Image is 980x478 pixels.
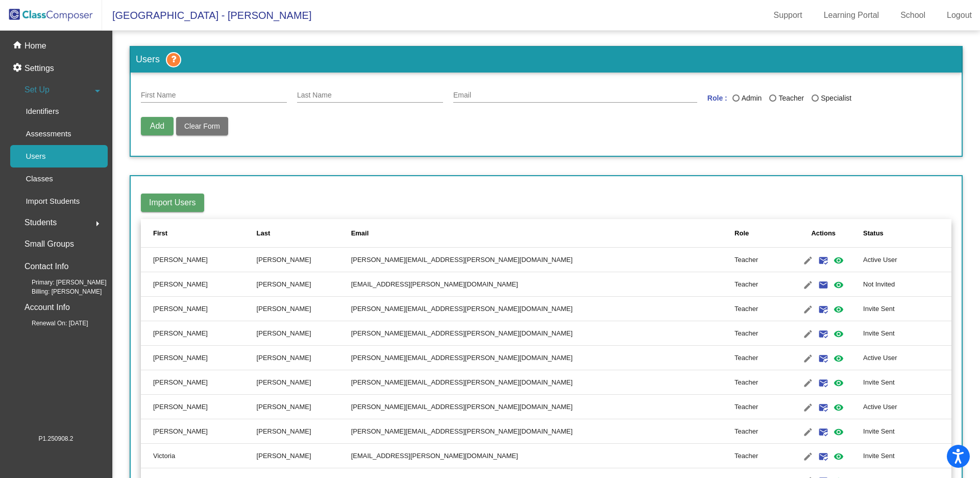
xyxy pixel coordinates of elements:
[141,272,257,297] td: [PERSON_NAME]
[26,150,45,162] p: Users
[802,303,814,316] mat-icon: edit
[802,401,814,414] mat-icon: edit
[131,47,962,73] h3: Users
[184,122,220,130] span: Clear Form
[802,279,814,291] mat-icon: edit
[102,7,311,23] span: [GEOGRAPHIC_DATA] - [PERSON_NAME]
[734,370,783,395] td: Teacher
[176,117,228,135] button: Clear Form
[257,228,271,238] div: Last
[149,198,196,207] span: Import Users
[453,91,697,100] input: E Mail
[832,426,845,438] mat-icon: visibility
[832,352,845,365] mat-icon: visibility
[351,346,734,370] td: [PERSON_NAME][EMAIL_ADDRESS][PERSON_NAME][DOMAIN_NAME]
[802,426,814,438] mat-icon: edit
[734,228,783,238] div: Role
[863,228,884,238] div: Status
[15,287,102,296] span: Billing: [PERSON_NAME]
[257,419,351,444] td: [PERSON_NAME]
[734,395,783,419] td: Teacher
[734,248,783,272] td: Teacher
[832,450,845,463] mat-icon: visibility
[740,93,762,104] div: Admin
[257,248,351,272] td: [PERSON_NAME]
[351,419,734,444] td: [PERSON_NAME][EMAIL_ADDRESS][PERSON_NAME][DOMAIN_NAME]
[297,91,443,100] input: Last Name
[351,228,734,238] div: Email
[863,346,951,370] td: Active User
[832,254,845,267] mat-icon: visibility
[832,328,845,340] mat-icon: visibility
[153,228,257,238] div: First
[91,218,104,230] mat-icon: arrow_right
[734,346,783,370] td: Teacher
[24,300,70,315] p: Account Info
[12,40,24,52] mat-icon: home
[817,426,829,438] mat-icon: mark_email_read
[817,377,829,389] mat-icon: mark_email_read
[832,377,845,389] mat-icon: visibility
[863,248,951,272] td: Active User
[351,444,734,468] td: [EMAIL_ADDRESS][PERSON_NAME][DOMAIN_NAME]
[141,91,287,100] input: First Name
[91,85,104,97] mat-icon: arrow_drop_down
[15,319,88,328] span: Renewal On: [DATE]
[257,272,351,297] td: [PERSON_NAME]
[15,278,107,287] span: Primary: [PERSON_NAME]
[26,173,53,185] p: Classes
[832,401,845,414] mat-icon: visibility
[817,254,829,267] mat-icon: mark_email_read
[24,237,74,251] p: Small Groups
[351,370,734,395] td: [PERSON_NAME][EMAIL_ADDRESS][PERSON_NAME][DOMAIN_NAME]
[732,93,859,107] mat-radio-group: Last Name
[817,352,829,365] mat-icon: mark_email_read
[351,297,734,321] td: [PERSON_NAME][EMAIL_ADDRESS][PERSON_NAME][DOMAIN_NAME]
[802,328,814,340] mat-icon: edit
[257,228,351,238] div: Last
[257,395,351,419] td: [PERSON_NAME]
[802,377,814,389] mat-icon: edit
[26,195,80,207] p: Import Students
[351,395,734,419] td: [PERSON_NAME][EMAIL_ADDRESS][PERSON_NAME][DOMAIN_NAME]
[802,254,814,267] mat-icon: edit
[257,346,351,370] td: [PERSON_NAME]
[150,122,164,130] span: Add
[141,370,257,395] td: [PERSON_NAME]
[776,93,804,104] div: Teacher
[257,444,351,468] td: [PERSON_NAME]
[863,272,951,297] td: Not Invited
[24,62,54,75] p: Settings
[141,297,257,321] td: [PERSON_NAME]
[734,321,783,346] td: Teacher
[817,328,829,340] mat-icon: mark_email_read
[734,272,783,297] td: Teacher
[351,272,734,297] td: [EMAIL_ADDRESS][PERSON_NAME][DOMAIN_NAME]
[141,194,204,212] button: Import Users
[819,93,851,104] div: Specialist
[141,346,257,370] td: [PERSON_NAME]
[12,62,24,75] mat-icon: settings
[141,321,257,346] td: [PERSON_NAME]
[734,297,783,321] td: Teacher
[863,444,951,468] td: Invite Sent
[863,370,951,395] td: Invite Sent
[141,395,257,419] td: [PERSON_NAME]
[863,419,951,444] td: Invite Sent
[766,7,811,23] a: Support
[26,105,59,117] p: Identifiers
[832,303,845,316] mat-icon: visibility
[257,370,351,395] td: [PERSON_NAME]
[141,248,257,272] td: [PERSON_NAME]
[817,401,829,414] mat-icon: mark_email_read
[141,419,257,444] td: [PERSON_NAME]
[802,450,814,463] mat-icon: edit
[817,279,829,291] mat-icon: email
[153,228,167,238] div: First
[141,444,257,468] td: Victoria
[257,297,351,321] td: [PERSON_NAME]
[24,259,68,274] p: Contact Info
[24,216,57,230] span: Students
[863,297,951,321] td: Invite Sent
[707,93,727,107] mat-label: Role :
